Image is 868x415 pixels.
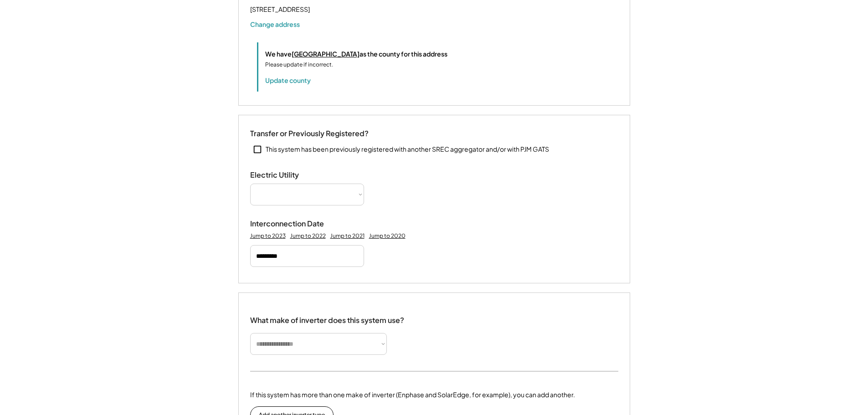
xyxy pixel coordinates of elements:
[330,232,365,240] div: Jump to 2021
[250,232,286,240] div: Jump to 2023
[292,50,360,58] u: [GEOGRAPHIC_DATA]
[265,61,333,69] div: Please update if incorrect.
[250,4,310,15] div: [STREET_ADDRESS]
[265,76,311,85] button: Update county
[250,219,341,229] div: Interconnection Date
[250,170,341,180] div: Electric Utility
[266,145,549,154] div: This system has been previously registered with another SREC aggregator and/or with PJM GATS
[250,307,404,327] div: What make of inverter does this system use?
[250,20,300,29] button: Change address
[250,129,369,138] div: Transfer or Previously Registered?
[290,232,326,240] div: Jump to 2022
[369,232,406,240] div: Jump to 2020
[250,390,575,400] div: If this system has more than one make of inverter (Enphase and SolarEdge, for example), you can a...
[265,49,447,59] div: We have as the county for this address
